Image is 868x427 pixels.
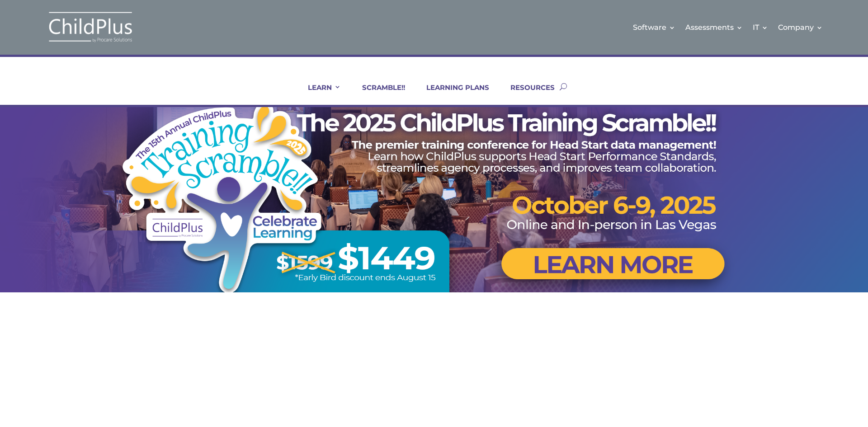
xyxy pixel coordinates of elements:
a: Software [633,9,675,46]
a: SCRAMBLE!! [351,83,405,105]
a: Company [778,9,823,46]
a: LEARNING PLANS [415,83,489,105]
a: IT [753,9,768,46]
a: RESOURCES [499,83,555,105]
a: LEARN [297,83,341,105]
a: Assessments [685,9,743,46]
